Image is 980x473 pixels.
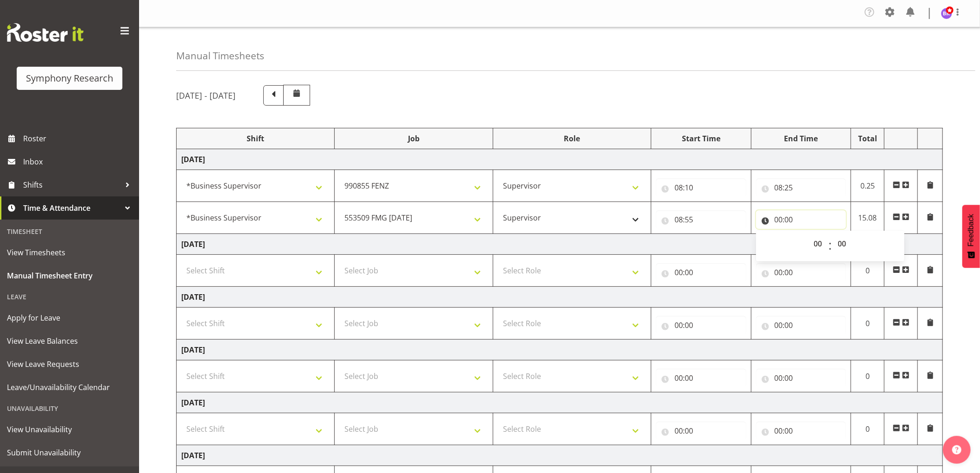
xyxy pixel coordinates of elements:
[756,133,846,144] div: End Time
[7,334,132,348] span: View Leave Balances
[2,241,137,264] a: View Timesheets
[177,340,943,360] td: [DATE]
[656,133,746,144] div: Start Time
[656,178,746,197] input: Click to select...
[851,360,885,392] td: 0
[23,178,121,192] span: Shifts
[7,269,132,283] span: Manual Timesheet Entry
[962,205,980,268] button: Feedback - Show survey
[2,264,137,287] a: Manual Timesheet Entry
[656,316,746,334] input: Click to select...
[7,423,132,436] span: View Unavailability
[23,132,134,145] span: Roster
[7,357,132,371] span: View Leave Requests
[23,155,134,169] span: Inbox
[856,133,879,144] div: Total
[828,234,832,258] span: :
[23,201,121,215] span: Time & Attendance
[7,311,132,325] span: Apply for Leave
[2,353,137,376] a: View Leave Requests
[851,170,885,202] td: 0.25
[176,90,235,101] h5: [DATE] - [DATE]
[2,399,137,418] div: Unavailability
[2,287,137,306] div: Leave
[176,50,264,61] h4: Manual Timesheets
[851,255,885,287] td: 0
[656,210,746,229] input: Click to select...
[756,369,846,387] input: Click to select...
[756,263,846,282] input: Click to select...
[656,422,746,440] input: Click to select...
[2,441,137,464] a: Submit Unavailability
[2,222,137,241] div: Timesheet
[2,376,137,399] a: Leave/Unavailability Calendar
[756,178,846,197] input: Click to select...
[967,214,975,246] span: Feedback
[756,422,846,440] input: Click to select...
[952,445,961,454] img: help-xxl-2.png
[851,202,885,234] td: 15.08
[7,23,83,42] img: Rosterit website logo
[177,287,943,308] td: [DATE]
[656,369,746,387] input: Click to select...
[181,133,330,144] div: Shift
[339,133,488,144] div: Job
[177,149,943,170] td: [DATE]
[2,306,137,329] a: Apply for Leave
[851,413,885,445] td: 0
[7,380,132,394] span: Leave/Unavailability Calendar
[177,445,943,466] td: [DATE]
[2,329,137,353] a: View Leave Balances
[2,418,137,441] a: View Unavailability
[7,246,132,259] span: View Timesheets
[498,133,646,144] div: Role
[177,392,943,413] td: [DATE]
[177,234,943,255] td: [DATE]
[756,316,846,334] input: Click to select...
[851,308,885,340] td: 0
[756,210,846,229] input: Click to select...
[941,8,952,19] img: bhavik-kanna1260.jpg
[656,263,746,282] input: Click to select...
[7,446,132,460] span: Submit Unavailability
[26,71,113,85] div: Symphony Research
